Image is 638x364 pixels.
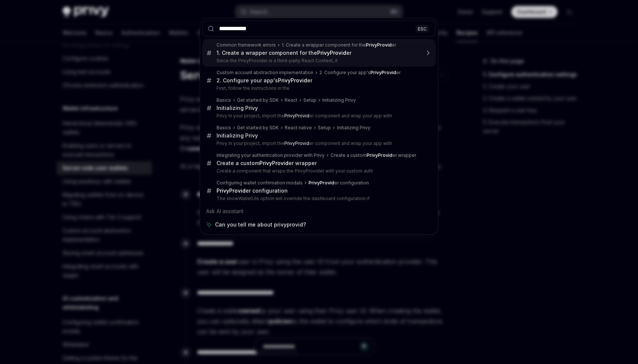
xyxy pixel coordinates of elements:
[309,180,334,186] b: PrivyProvid
[370,70,396,75] b: PrivyProvid
[217,113,420,119] p: Privy In your project, import the er component and wrap your app with
[319,70,401,76] div: 2. Configure your app's er
[217,125,231,131] div: Basics
[284,140,309,146] b: PrivyProvid
[278,77,307,83] b: PrivyProvid
[217,77,312,84] div: 2. Configure your app's er
[217,58,420,64] p: Since the PrivyProvider is a third-party React Context, it
[237,97,279,103] div: Get started by SDK
[309,180,369,186] div: er configuration
[366,42,392,48] b: PrivyProvid
[202,205,436,218] div: Ask AI assistant
[217,85,420,91] p: First, follow the instructions in the
[217,196,420,202] p: The showWalletUIs option will override the dashboard configuration if
[217,187,246,194] b: PrivyProvid
[285,97,297,103] div: React
[217,140,420,146] p: Privy In your project, import the er component and wrap your app with
[317,50,346,56] b: PrivyProvid
[322,97,356,103] div: Initializing Privy
[284,113,309,118] b: PrivyProvid
[217,132,258,139] div: Initializing Privy
[237,125,279,131] div: Get started by SDK
[282,42,396,48] div: 1. Create a wrapper component for the er
[318,125,331,131] div: Setup
[337,125,370,131] div: Initializing Privy
[217,70,313,76] div: Custom account abstraction implementation
[217,180,303,186] div: Configuring wallet confirmation modals
[331,152,416,158] div: Create a custom er wrapper
[217,152,325,158] div: Integrating your authentication provider with Privy
[285,125,312,131] div: React native
[215,221,306,228] span: Can you tell me about privyprovid?
[259,160,288,166] b: PrivyProvid
[217,42,276,48] div: Common framework errors
[416,25,429,32] div: ESC
[217,105,258,111] div: Initializing Privy
[217,50,351,56] div: 1. Create a wrapper component for the er
[217,97,231,103] div: Basics
[367,152,392,158] b: PrivyProvid
[217,187,288,194] div: er configuration
[217,160,317,167] div: Create a custom er wrapper
[303,97,316,103] div: Setup
[217,168,420,174] p: Create a component that wraps the PrivyProvider with your custom auth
